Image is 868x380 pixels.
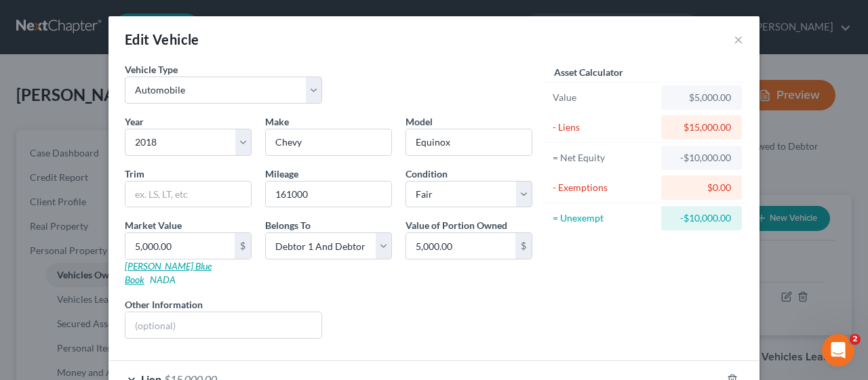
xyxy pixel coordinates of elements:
[672,121,731,134] div: $15,000.00
[125,260,212,285] a: [PERSON_NAME] Blue Book
[734,31,743,47] button: ×
[125,30,199,49] div: Edit Vehicle
[125,233,235,259] input: 0.00
[125,312,321,338] input: (optional)
[406,114,433,129] label: Model
[125,62,178,77] label: Vehicle Type
[265,116,289,127] span: Make
[265,219,311,231] span: Belongs To
[406,218,507,232] label: Value of Portion Owned
[554,65,623,79] label: Asset Calculator
[553,181,655,194] div: - Exemptions
[553,91,655,104] div: Value
[125,218,182,232] label: Market Value
[553,211,655,225] div: = Unexempt
[672,151,731,165] div: -$10,000.00
[125,167,144,181] label: Trim
[515,233,532,259] div: $
[406,233,515,259] input: 0.00
[672,91,731,104] div: $5,000.00
[850,334,861,345] span: 2
[125,297,203,312] label: Other Information
[672,181,731,194] div: $0.00
[406,167,448,181] label: Condition
[150,274,176,285] a: NADA
[406,129,532,155] input: ex. Altima
[125,114,144,129] label: Year
[265,167,298,181] label: Mileage
[266,182,391,207] input: --
[553,121,655,134] div: - Liens
[266,129,391,155] input: ex. Nissan
[672,211,731,225] div: -$10,000.00
[553,151,655,165] div: = Net Equity
[235,233,251,259] div: $
[822,334,854,366] iframe: Intercom live chat
[125,182,251,207] input: ex. LS, LT, etc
